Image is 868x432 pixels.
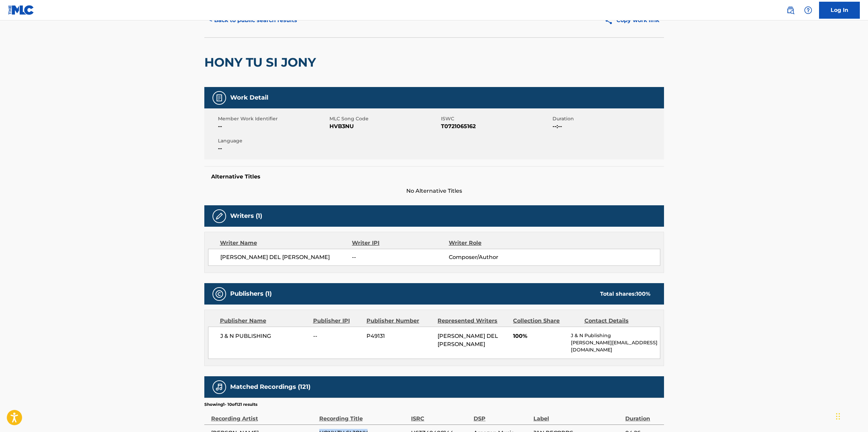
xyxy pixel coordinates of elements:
span: J & N PUBLISHING [220,332,308,340]
div: Contact Details [584,317,650,325]
h5: Writers (1) [230,212,262,220]
div: Total shares: [600,290,650,298]
img: help [804,6,812,14]
span: P49131 [367,332,432,340]
div: Recording Artist [211,408,316,423]
div: Publisher IPI [313,317,361,325]
img: Writers [215,212,223,220]
img: Copy work link [605,16,616,25]
iframe: Chat Widget [834,399,868,432]
h5: Matched Recordings (121) [230,383,310,391]
div: Duration [625,408,660,423]
div: Writer Role [449,239,537,247]
span: -- [313,332,361,340]
h5: Work Detail [230,94,268,102]
span: Composer/Author [449,253,537,261]
p: [PERSON_NAME][EMAIL_ADDRESS][DOMAIN_NAME] [571,339,660,353]
img: MLC Logo [8,5,34,15]
span: -- [218,144,328,153]
span: 100% [513,332,566,340]
span: HVB3NU [329,122,439,131]
button: Copy work link [600,12,664,29]
div: DSP [474,408,530,423]
img: Publishers [215,290,223,298]
span: T0721065162 [441,122,551,131]
span: No Alternative Titles [204,187,664,195]
div: Represented Writers [438,317,508,325]
span: Member Work Identifier [218,115,328,122]
span: 100 % [636,291,650,297]
h5: Alternative Titles [211,173,657,180]
div: Help [801,3,815,17]
a: Log In [819,2,860,19]
div: Label [533,408,622,423]
span: Duration [552,115,662,122]
img: Matched Recordings [215,383,223,391]
span: --:-- [552,122,662,131]
div: ISRC [411,408,470,423]
h5: Publishers (1) [230,290,272,298]
span: -- [352,253,448,261]
a: Public Search [784,3,797,17]
span: -- [218,122,328,131]
img: Work Detail [215,94,223,102]
div: Collection Share [513,317,579,325]
div: Publisher Name [220,317,308,325]
span: MLC Song Code [329,115,439,122]
h2: HONY TU SI JONY [204,55,319,70]
div: Writer IPI [352,239,449,247]
span: [PERSON_NAME] DEL [PERSON_NAME] [220,253,352,261]
button: < Back to public search results [204,12,302,29]
div: Writer Name [220,239,352,247]
p: J & N Publishing [571,332,660,339]
div: Drag [836,406,840,427]
div: Recording Title [319,408,408,423]
span: Language [218,137,328,144]
img: search [786,6,795,14]
p: Showing 1 - 10 of 121 results [204,401,257,408]
span: [PERSON_NAME] DEL [PERSON_NAME] [438,333,498,347]
div: Publisher Number [367,317,432,325]
span: ISWC [441,115,551,122]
